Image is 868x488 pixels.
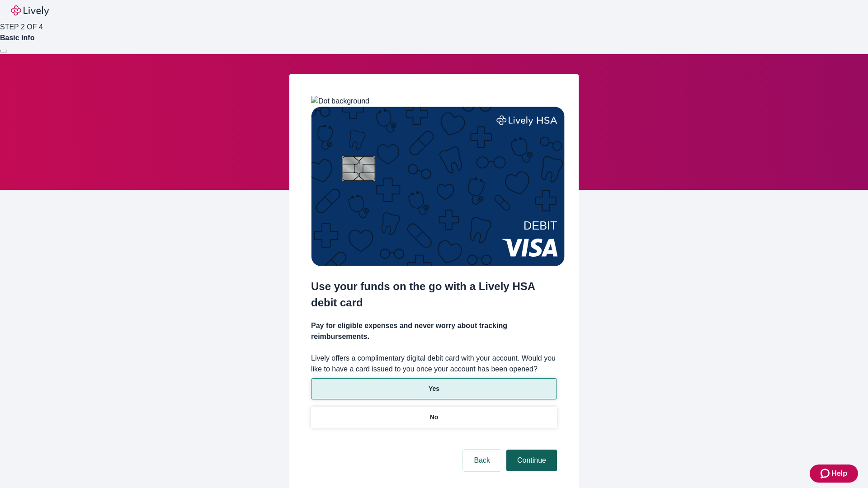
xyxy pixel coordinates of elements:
[11,5,49,16] img: Lively
[810,465,858,483] button: Zendesk support iconHelp
[311,320,557,342] h4: Pay for eligible expenses and never worry about tracking reimbursements.
[311,378,557,399] button: Yes
[463,450,501,471] button: Back
[821,468,831,479] svg: Zendesk support icon
[311,107,565,266] img: Debit card
[311,278,557,311] h2: Use your funds on the go with a Lively HSA debit card
[429,384,439,394] p: Yes
[311,353,557,375] label: Lively offers a complimentary digital debit card with your account. Would you like to have a card...
[311,96,369,107] img: Dot background
[430,413,439,422] p: No
[311,407,557,428] button: No
[831,468,847,479] span: Help
[506,450,557,471] button: Continue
